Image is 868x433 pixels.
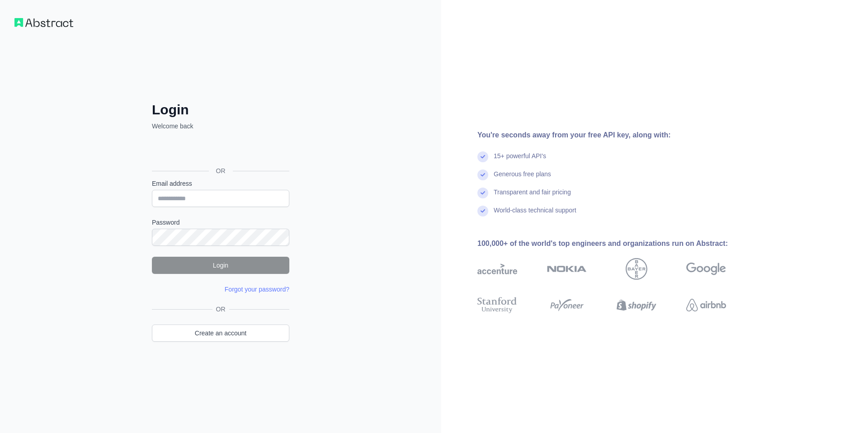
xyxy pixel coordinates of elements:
[477,295,517,315] img: stanford university
[477,169,488,180] img: check mark
[477,151,488,162] img: check mark
[686,295,726,315] img: airbnb
[152,122,289,131] p: Welcome back
[494,206,576,224] div: World-class technical support
[152,179,289,188] label: Email address
[152,102,289,118] h2: Login
[152,325,289,342] a: Create an account
[477,130,755,141] div: You're seconds away from your free API key, along with:
[225,286,289,293] a: Forgot your password?
[14,18,73,27] img: Workflow
[617,295,656,315] img: shopify
[686,258,726,280] img: google
[147,141,292,160] iframe: Botón de Acceder con Google
[626,258,647,280] img: bayer
[477,238,755,249] div: 100,000+ of the world's top engineers and organizations run on Abstract:
[494,188,571,206] div: Transparent and fair pricing
[152,218,289,227] label: Password
[494,169,551,188] div: Generous free plans
[494,151,546,169] div: 15+ powerful API's
[477,206,488,216] img: check mark
[547,258,587,280] img: nokia
[547,295,587,315] img: payoneer
[477,258,517,280] img: accenture
[477,188,488,198] img: check mark
[209,166,233,175] span: OR
[152,257,289,274] button: Login
[212,305,229,314] span: OR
